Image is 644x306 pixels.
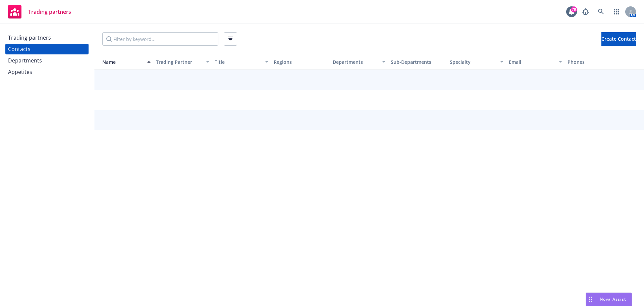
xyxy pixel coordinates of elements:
[8,55,42,66] div: Departments
[388,54,447,70] button: Sub-Departments
[565,54,624,70] button: Phones
[568,58,621,65] div: Phones
[215,58,261,65] div: Title
[610,5,623,18] a: Switch app
[97,58,143,65] div: Name
[579,5,592,18] a: Report a Bug
[594,5,608,18] a: Search
[586,293,594,306] div: Drag to move
[156,58,202,65] div: Trading Partner
[391,58,444,65] div: Sub-Departments
[8,44,31,54] div: Contacts
[271,54,330,70] button: Regions
[94,54,153,70] button: Name
[5,67,89,77] a: Appetites
[5,2,74,21] a: Trading partners
[509,58,555,65] div: Email
[601,32,636,46] button: Create Contact
[5,55,89,66] a: Departments
[600,296,626,302] span: Nova Assist
[8,32,51,43] div: Trading partners
[28,9,71,14] span: Trading partners
[601,36,636,42] span: Create Contact
[330,54,388,70] button: Departments
[212,54,271,70] button: Title
[5,44,89,54] a: Contacts
[5,32,89,43] a: Trading partners
[571,6,577,12] div: 78
[586,293,632,306] button: Nova Assist
[506,54,565,70] button: Email
[153,54,212,70] button: Trading Partner
[450,58,496,65] div: Specialty
[8,67,32,77] div: Appetites
[102,32,218,46] input: Filter by keyword...
[447,54,506,70] button: Specialty
[333,58,378,65] div: Departments
[274,58,327,65] div: Regions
